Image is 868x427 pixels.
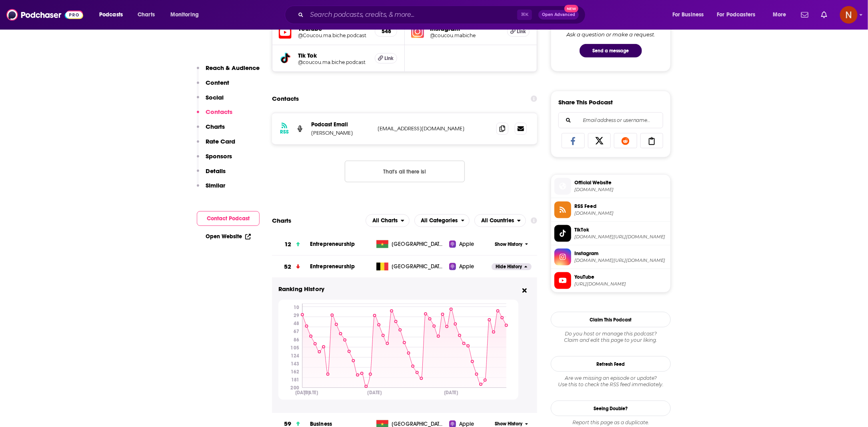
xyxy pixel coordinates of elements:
[430,32,501,38] a: @coucou.mabiche
[554,249,667,265] a: Instagram[DOMAIN_NAME][URL][DOMAIN_NAME]
[551,401,671,416] a: Seeing Double?
[507,26,530,37] a: Link
[574,281,667,287] span: https://www.youtube.com/@Coucou.ma.biche.podcast
[197,182,225,196] button: Similar
[372,218,398,223] span: All Charts
[165,8,209,21] button: open menu
[574,210,667,216] span: feed.ausha.co
[517,28,526,35] span: Link
[566,31,655,38] div: Ask a question or make a request.
[272,217,291,224] h2: Charts
[551,331,671,343] div: Claim and edit this page to your liking.
[449,240,491,248] a: Apple
[558,98,613,106] h3: Share This Podcast
[421,218,458,223] span: All Categories
[574,234,667,240] span: tiktok.com/@coucou.ma.biche.podcast
[554,178,667,195] a: Official Website[DOMAIN_NAME]
[385,55,394,62] span: Link
[392,240,444,248] span: Burkina Faso
[542,13,575,17] span: Open Advanced
[481,218,514,223] span: All Countries
[554,272,667,289] a: YouTube[URL][DOMAIN_NAME]
[373,240,449,248] a: [GEOGRAPHIC_DATA]
[366,214,410,227] button: open menu
[291,345,299,351] tspan: 105
[298,32,368,38] a: @Coucou.ma.biche.podcast
[307,8,517,21] input: Search podcasts, credits, & more...
[717,9,756,20] span: For Podcasters
[382,28,390,35] h5: 548
[574,226,667,233] span: TikTok
[295,390,310,396] tspan: [DATE]
[368,390,382,396] tspan: [DATE]
[767,8,796,21] button: open menu
[99,9,123,20] span: Podcasts
[291,353,299,359] tspan: 124
[580,44,642,58] button: Send a message
[492,241,532,248] button: Show History
[558,112,663,128] div: Search followers
[574,257,667,263] span: instagram.com/coucou.mabiche
[574,203,667,210] span: RSS Feed
[538,10,579,20] button: Open AdvancedNew
[280,129,289,135] h3: RSS
[564,5,579,12] span: New
[197,138,235,152] button: Rate Card
[197,79,229,94] button: Content
[551,419,671,426] div: Report this page as a duplicate.
[294,329,299,335] tspan: 67
[294,337,299,343] tspan: 86
[310,241,355,247] a: Entrepreneurship
[373,263,449,271] a: [GEOGRAPHIC_DATA]
[378,125,484,132] p: [EMAIL_ADDRESS][DOMAIN_NAME]
[294,305,299,311] tspan: 10
[496,263,522,270] span: Hide History
[414,214,470,227] h2: Categories
[197,108,232,123] button: Contacts
[298,59,368,65] a: @coucou.ma.biche.podcast
[206,123,225,130] p: Charts
[554,202,667,218] a: RSS Feed[DOMAIN_NAME]
[311,130,371,136] p: [PERSON_NAME]
[565,113,656,128] input: Email address or username...
[272,233,310,255] a: 12
[551,375,671,388] div: Are we missing an episode or update? Use this to check the RSS feed immediately.
[444,390,458,396] tspan: [DATE]
[291,369,299,375] tspan: 162
[345,161,465,182] button: Nothing here.
[495,241,523,248] span: Show History
[206,167,226,175] p: Details
[773,9,786,20] span: More
[392,263,444,271] span: Belgium
[304,390,318,396] tspan: [DATE]
[492,263,532,270] button: Hide History
[311,121,371,128] p: Podcast Email
[310,263,355,270] a: Entrepreneurship
[197,94,224,108] button: Social
[459,263,474,271] span: Apple
[197,167,226,182] button: Details
[414,214,470,227] button: open menu
[574,250,667,257] span: Instagram
[138,9,155,20] span: Charts
[375,53,397,64] a: Link
[197,211,260,226] button: Contact Podcast
[551,356,671,372] button: Refresh Feed
[284,240,291,249] h3: 12
[667,8,714,21] button: open menu
[170,9,199,20] span: Monitoring
[272,91,299,106] h2: Contacts
[449,263,491,271] a: Apple
[197,152,232,167] button: Sponsors
[672,9,704,20] span: For Business
[6,7,83,22] img: Podchaser - Follow, Share and Rate Podcasts
[292,377,299,383] tspan: 181
[551,312,671,327] button: Claim This Podcast
[551,331,671,337] span: Do you host or manage this podcast?
[206,138,235,145] p: Rate Card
